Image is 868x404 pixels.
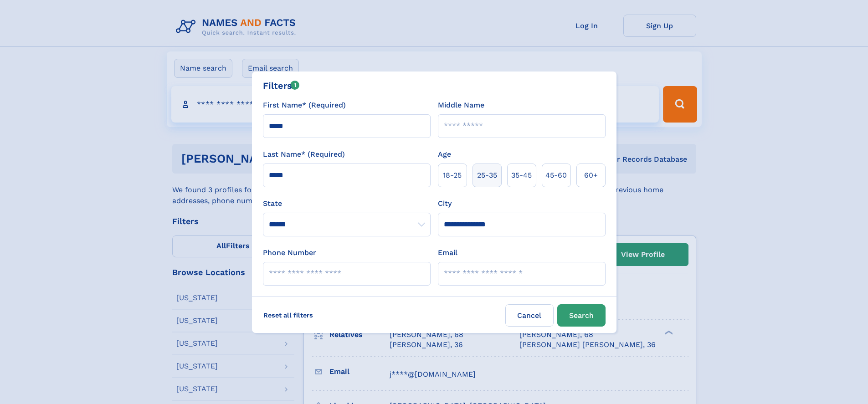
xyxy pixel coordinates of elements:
[443,170,462,181] span: 18‑25
[263,247,316,258] label: Phone Number
[257,304,319,326] label: Reset all filters
[438,247,457,258] label: Email
[438,198,452,209] label: City
[438,100,484,111] label: Middle Name
[263,100,346,111] label: First Name* (Required)
[557,304,606,327] button: Search
[438,149,451,160] label: Age
[263,149,345,160] label: Last Name* (Required)
[511,170,532,181] span: 35‑45
[477,170,497,181] span: 25‑35
[263,198,431,209] label: State
[545,170,567,181] span: 45‑60
[263,79,300,92] div: Filters
[584,170,598,181] span: 60+
[505,304,554,327] label: Cancel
